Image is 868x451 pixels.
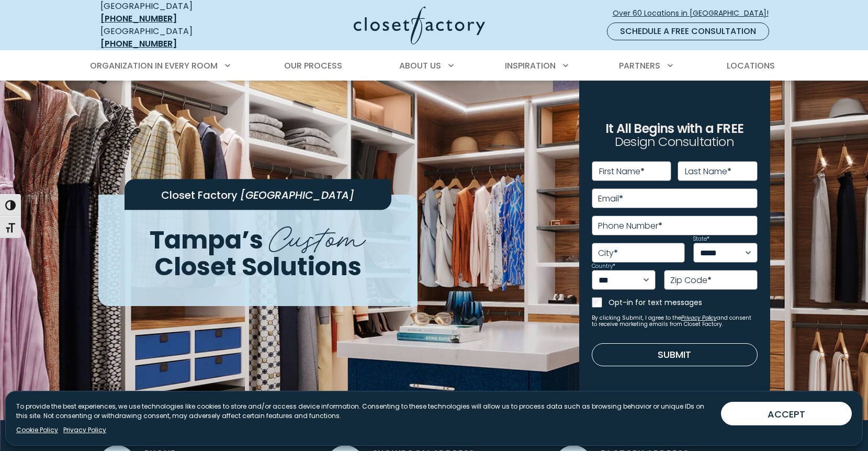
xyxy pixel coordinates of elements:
label: Last Name [685,167,731,176]
span: Our Process [284,60,342,72]
small: By clicking Submit, I agree to the and consent to receive marketing emails from Closet Factory. [592,315,758,328]
label: Zip Code [670,276,712,285]
a: Privacy Policy [63,425,106,435]
span: Closet Factory [161,188,238,202]
label: Opt-in for text messages [608,297,758,308]
span: Partners [619,60,660,72]
div: [GEOGRAPHIC_DATA] [100,25,252,50]
span: It All Begins with a FREE [605,120,743,137]
label: City [598,249,618,257]
span: Custom [269,211,366,259]
a: [PHONE_NUMBER] [100,38,177,50]
span: Tampa’s [150,222,263,257]
label: Country [592,264,615,269]
span: Closet Solutions [154,249,362,284]
label: State [693,236,709,242]
button: ACCEPT [721,402,852,425]
label: First Name [599,167,645,176]
span: About Us [399,60,441,72]
nav: Primary Menu [83,51,786,81]
a: Privacy Policy [681,314,717,322]
span: Inspiration [505,60,556,72]
span: Organization in Every Room [90,60,218,72]
a: Cookie Policy [16,425,58,435]
label: Email [598,195,623,203]
button: Submit [592,343,758,366]
span: Over 60 Locations in [GEOGRAPHIC_DATA]! [613,8,777,19]
a: Over 60 Locations in [GEOGRAPHIC_DATA]! [612,4,777,22]
span: Locations [727,60,775,72]
p: To provide the best experiences, we use technologies like cookies to store and/or access device i... [16,402,713,421]
img: Closet Factory Logo [354,6,485,44]
span: [GEOGRAPHIC_DATA] [240,188,354,202]
span: Design Consultation [615,133,734,151]
label: Phone Number [598,222,662,230]
a: Schedule a Free Consultation [607,22,769,40]
a: [PHONE_NUMBER] [100,13,177,25]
